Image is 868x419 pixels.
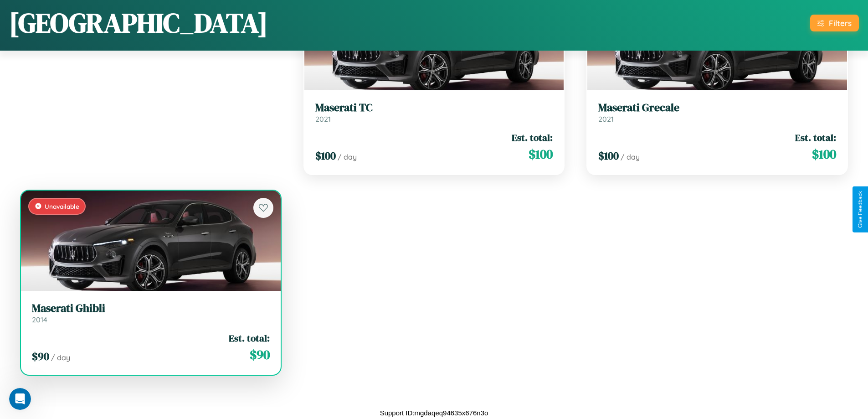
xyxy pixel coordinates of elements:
span: 2021 [598,114,614,124]
a: Maserati Grecale2021 [598,101,836,124]
span: Unavailable [45,202,79,210]
a: Maserati Ghibli2014 [32,302,270,324]
span: / day [621,152,640,161]
button: Filters [810,15,859,31]
span: Est. total: [512,131,553,144]
span: $ 90 [250,346,270,364]
span: 2014 [32,315,47,324]
span: $ 100 [812,145,836,163]
span: 2021 [315,114,331,124]
span: $ 100 [598,148,619,163]
span: Est. total: [229,331,270,345]
span: Est. total: [795,131,836,144]
h1: [GEOGRAPHIC_DATA] [9,4,268,41]
div: Filters [829,18,852,28]
h3: Maserati Grecale [598,101,836,114]
div: Give Feedback [857,191,863,228]
span: $ 100 [315,148,336,163]
p: Support ID: mgdaqeq94635x676n3o [380,407,488,419]
span: / day [51,353,70,362]
h3: Maserati Ghibli [32,302,270,315]
iframe: Intercom live chat [9,388,31,410]
h3: Maserati TC [315,101,553,114]
span: / day [338,152,357,161]
a: Maserati TC2021 [315,101,553,124]
span: $ 90 [32,349,49,364]
span: $ 100 [529,145,553,163]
